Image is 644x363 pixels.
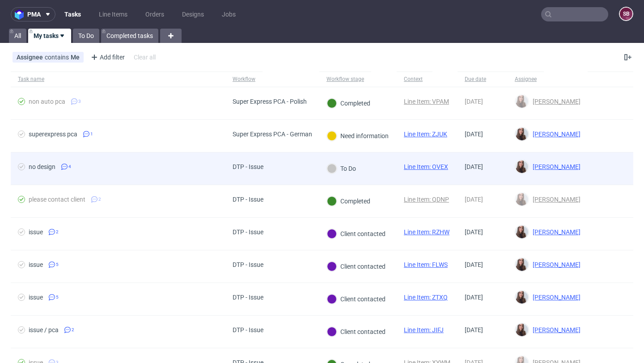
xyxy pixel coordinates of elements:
[98,196,101,203] span: 2
[56,228,59,236] span: 2
[404,196,449,203] a: Line Item: QDNP
[233,261,263,268] div: DTP - Issue
[93,7,133,21] a: Line Items
[177,7,209,21] a: Designs
[516,258,528,271] img: Sandra Beśka
[516,324,528,336] img: Sandra Beśka
[78,98,81,105] span: 3
[465,76,500,83] span: Due date
[29,131,77,138] div: superexpress pca
[529,326,580,333] span: [PERSON_NAME]
[404,131,447,138] a: Line Item: ZJUK
[465,98,483,105] span: [DATE]
[465,131,483,138] span: [DATE]
[15,9,27,20] img: logo
[71,54,80,61] div: Me
[132,51,157,63] div: Clear all
[233,131,312,138] div: Super Express PCA - German
[529,261,580,268] span: [PERSON_NAME]
[404,228,449,236] a: Line Item: RZHW
[327,98,370,108] div: Completed
[233,228,263,236] div: DTP - Issue
[327,327,386,337] div: Client contacted
[56,261,59,268] span: 5
[27,11,41,17] span: pma
[327,262,386,271] div: Client contacted
[529,294,580,301] span: [PERSON_NAME]
[11,7,55,21] button: pma
[233,196,263,203] div: DTP - Issue
[17,54,45,61] span: Assignee
[29,163,55,170] div: no design
[465,294,483,301] span: [DATE]
[72,326,74,333] span: 2
[216,7,241,21] a: Jobs
[404,326,444,333] a: Line Item: JIFJ
[515,76,537,83] div: Assignee
[404,163,448,170] a: Line Item: OVEX
[327,229,386,239] div: Client contacted
[29,261,43,268] div: issue
[327,294,386,304] div: Client contacted
[9,29,26,43] a: All
[56,294,59,301] span: 5
[516,291,528,304] img: Sandra Beśka
[29,196,85,203] div: please contact client
[29,98,65,105] div: non auto pca
[326,76,364,83] div: Workflow stage
[90,131,93,138] span: 1
[529,131,580,138] span: [PERSON_NAME]
[327,196,370,206] div: Completed
[233,98,307,105] div: Super Express PCA - Polish
[516,128,528,140] img: Sandra Beśka
[73,29,99,43] a: To Do
[516,226,528,238] img: Sandra Beśka
[620,8,632,20] figcaption: SB
[404,261,448,268] a: Line Item: FLWS
[233,294,263,301] div: DTP - Issue
[327,164,356,173] div: To Do
[529,163,580,170] span: [PERSON_NAME]
[465,326,483,333] span: [DATE]
[45,54,71,61] span: contains
[29,294,43,301] div: issue
[59,7,86,21] a: Tasks
[29,228,43,236] div: issue
[529,196,580,203] span: [PERSON_NAME]
[28,29,71,43] a: My tasks
[18,76,218,83] span: Task name
[29,326,59,333] div: issue / pca
[465,261,483,268] span: [DATE]
[140,7,169,21] a: Orders
[516,160,528,173] img: Sandra Beśka
[516,193,528,206] img: Sandra Beśka
[233,76,255,83] div: Workflow
[233,326,263,333] div: DTP - Issue
[404,98,449,105] a: Line Item: VPAM
[465,196,483,203] span: [DATE]
[233,163,263,170] div: DTP - Issue
[465,228,483,236] span: [DATE]
[516,95,528,108] img: Sandra Beśka
[327,131,389,141] div: Need information
[87,50,127,64] div: Add filter
[529,98,580,105] span: [PERSON_NAME]
[68,163,71,170] span: 4
[465,163,483,170] span: [DATE]
[404,76,425,83] div: Context
[529,228,580,236] span: [PERSON_NAME]
[404,294,448,301] a: Line Item: ZTXQ
[101,29,158,43] a: Completed tasks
